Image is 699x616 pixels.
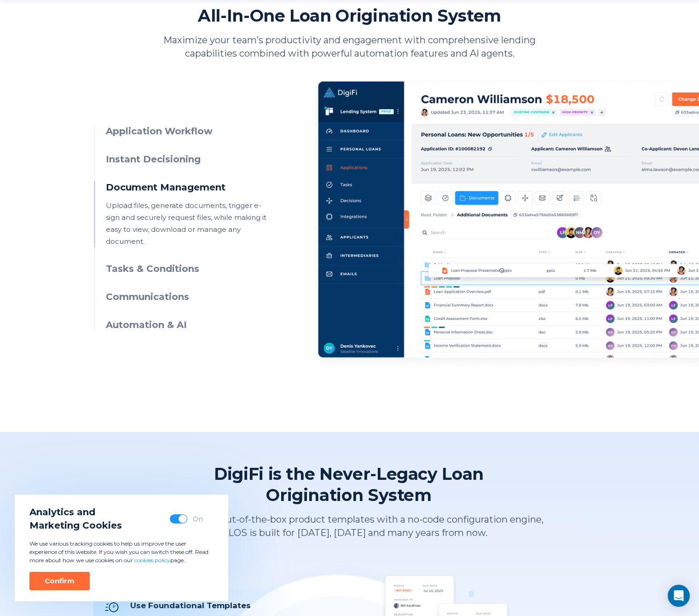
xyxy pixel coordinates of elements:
[106,181,273,194] h3: Document Management
[214,484,484,506] span: Origination System
[29,572,90,590] button: Confirm
[198,5,501,26] h2: All-In-One Loan Origination System
[29,506,122,519] span: Analytics and
[106,262,273,276] h3: Tasks & Conditions
[130,600,293,611] div: Use Foundational Templates
[106,200,273,248] p: Upload files, generate documents, trigger e-sign and securely request files, while making it easy...
[106,125,273,138] h3: Application Workflow
[150,34,550,60] p: Maximize your team’s productivity and engagement with comprehensive lending capabilities combined...
[134,557,170,564] a: cookies policy
[29,519,122,532] span: Marketing Cookies
[214,463,484,484] span: DigiFi is the Never-Legacy Loan
[29,540,214,564] p: We use various tracking cookies to help us improve the user experience of this website. If you wi...
[193,514,203,524] div: On
[106,290,273,304] h3: Communications
[149,513,549,540] p: By combining out-of-the-box product templates with a no-code configuration engine, our LOS is bui...
[45,576,75,586] div: Confirm
[106,153,273,166] h3: Instant Decisioning
[668,585,690,607] div: Open Intercom Messenger
[106,318,273,332] h3: Automation & AI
